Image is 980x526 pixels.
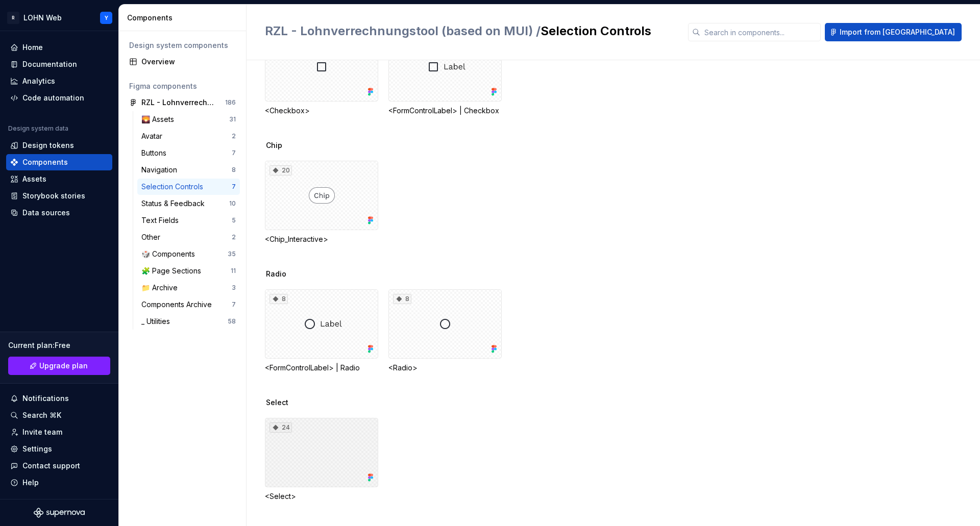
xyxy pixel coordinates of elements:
[6,458,112,474] button: Contact support
[22,42,43,53] div: Home
[141,249,199,259] div: 🎲 Components
[269,294,288,304] div: 8
[137,145,240,161] a: Buttons7
[6,73,112,89] a: Analytics
[6,424,112,440] a: Invite team
[137,280,240,296] a: 📁 Archive3
[266,269,286,279] span: Radio
[22,140,74,151] div: Design tokens
[137,263,240,279] a: 🧩 Page Sections11
[265,106,378,116] div: <Checkbox>
[7,12,19,24] div: R
[388,363,502,373] div: <Radio>
[137,296,240,313] a: Components Archive7
[22,208,70,218] div: Data sources
[232,166,236,174] div: 8
[388,106,502,116] div: <FormControlLabel> | Checkbox
[127,13,242,23] div: Components
[269,165,292,176] div: 20
[22,393,69,404] div: Notifications
[22,410,61,420] div: Search ⌘K
[8,124,68,133] div: Design system data
[141,215,183,226] div: Text Fields
[22,427,62,437] div: Invite team
[265,23,541,38] span: RZL - Lohnverrechnungstool (based on MUI) /
[129,40,236,51] div: Design system components
[6,137,112,154] a: Design tokens
[700,23,821,41] input: Search in components...
[22,478,39,488] div: Help
[137,246,240,262] a: 🎲 Components35
[141,182,207,192] div: Selection Controls
[6,56,112,72] a: Documentation
[141,316,174,327] div: _ Utilities
[137,128,240,144] a: Avatar2
[232,233,236,241] div: 2
[269,422,292,433] div: 24
[6,390,112,407] button: Notifications
[228,250,236,258] div: 35
[6,474,112,491] button: Help
[6,39,112,56] a: Home
[393,294,411,304] div: 8
[141,283,182,293] div: 📁 Archive
[125,54,240,70] a: Overview
[141,131,166,141] div: Avatar
[141,148,170,158] div: Buttons
[232,183,236,191] div: 7
[232,149,236,157] div: 7
[265,234,378,244] div: <Chip_Interactive>
[265,23,676,39] h2: Selection Controls
[229,199,236,208] div: 10
[22,157,68,167] div: Components
[266,140,282,151] span: Chip
[141,165,181,175] div: Navigation
[105,14,108,22] div: Y
[137,313,240,330] a: _ Utilities58
[265,32,378,116] div: 20<Checkbox>
[6,154,112,170] a: Components
[6,188,112,204] a: Storybook stories
[22,461,80,471] div: Contact support
[265,418,378,502] div: 24<Select>
[125,94,240,111] a: RZL - Lohnverrechnungstool (based on MUI)186
[8,340,110,350] div: Current plan : Free
[137,212,240,229] a: Text Fields5
[22,76,55,86] div: Analytics
[2,7,116,29] button: RLOHN WebY
[137,111,240,128] a: 🌄 Assets31
[6,441,112,457] a: Settings
[265,363,378,373] div: <FormControlLabel> | Radio
[231,267,236,275] div: 11
[388,32,502,116] div: 8<FormControlLabel> | Checkbox
[137,162,240,178] a: Navigation8
[229,115,236,123] div: 31
[232,300,236,309] div: 7
[8,357,110,375] button: Upgrade plan
[137,179,240,195] a: Selection Controls7
[23,13,62,23] div: LOHN Web
[225,98,236,107] div: 186
[137,195,240,212] a: Status & Feedback10
[141,299,216,310] div: Components Archive
[265,289,378,373] div: 8<FormControlLabel> | Radio
[137,229,240,245] a: Other2
[232,284,236,292] div: 3
[232,132,236,140] div: 2
[141,232,164,242] div: Other
[228,317,236,325] div: 58
[22,174,46,184] div: Assets
[141,198,209,209] div: Status & Feedback
[265,491,378,502] div: <Select>
[141,266,205,276] div: 🧩 Page Sections
[34,508,85,518] svg: Supernova Logo
[22,93,84,103] div: Code automation
[6,90,112,106] a: Code automation
[22,444,52,454] div: Settings
[232,216,236,224] div: 5
[388,289,502,373] div: 8<Radio>
[6,205,112,221] a: Data sources
[265,161,378,244] div: 20<Chip_Interactive>
[39,361,88,371] span: Upgrade plan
